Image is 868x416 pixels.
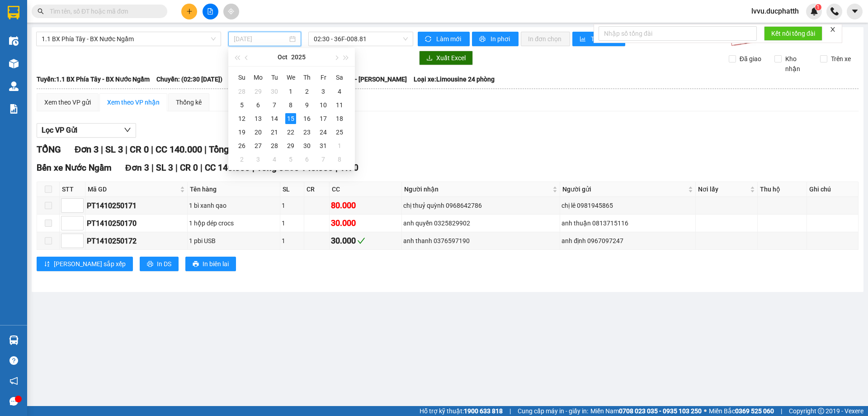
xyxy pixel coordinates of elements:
[436,53,466,63] span: Xuất Excel
[331,112,348,125] td: 2025-10-18
[87,235,186,247] div: PT1410250172
[479,36,487,43] span: printer
[299,70,315,85] th: Th
[85,197,188,215] td: PT1410250171
[278,48,288,66] button: Oct
[234,85,250,98] td: 2025-09-28
[302,154,312,165] div: 6
[302,140,312,151] div: 30
[285,113,296,124] div: 15
[188,182,280,197] th: Tên hàng
[234,125,250,139] td: 2025-10-19
[203,4,218,19] button: file-add
[302,127,312,138] div: 23
[266,98,283,112] td: 2025-10-07
[9,36,19,46] img: warehouse-icon
[87,218,186,229] div: PT1410250170
[283,153,299,166] td: 2025-11-05
[9,335,19,345] img: warehouse-icon
[420,406,503,416] span: Hỗ trợ kỹ thuật:
[54,259,126,269] span: [PERSON_NAME] sắp xếp
[331,98,348,112] td: 2025-10-11
[253,100,264,110] div: 6
[282,201,302,210] div: 1
[283,112,299,125] td: 2025-10-15
[236,154,247,165] div: 2
[205,163,250,173] span: CC 140.000
[315,139,331,153] td: 2025-10-31
[9,397,18,406] span: message
[266,70,283,85] th: Tu
[315,98,331,112] td: 2025-10-10
[151,163,154,173] span: |
[302,113,312,124] div: 16
[331,234,401,247] div: 30.000
[561,201,694,210] div: chị lê 0981945865
[403,236,558,246] div: anh thanh 0376597190
[101,144,103,155] span: |
[816,4,820,10] span: 1
[330,182,402,197] th: CC
[85,232,188,250] td: PT1410250172
[299,125,315,139] td: 2025-10-23
[250,112,266,125] td: 2025-10-13
[334,154,345,165] div: 8
[151,144,153,155] span: |
[414,74,495,84] span: Loại xe: Limousine 24 phòng
[404,184,551,194] span: Người nhận
[285,86,296,97] div: 1
[403,201,558,210] div: chị thuỷ quỳnh 0968642786
[228,8,234,14] span: aim
[253,154,264,165] div: 3
[318,100,329,110] div: 10
[315,85,331,98] td: 2025-10-03
[250,125,266,139] td: 2025-10-20
[37,76,150,83] b: Tuyến: 1.1 BX Phía Tây - BX Nước Ngầm
[302,100,312,110] div: 9
[561,236,694,246] div: anh định 0967097247
[318,154,329,165] div: 7
[37,163,112,173] span: Bến xe Nước Ngầm
[9,377,18,385] span: notification
[299,85,315,98] td: 2025-10-02
[331,125,348,139] td: 2025-10-25
[285,100,296,110] div: 8
[331,85,348,98] td: 2025-10-04
[269,100,280,110] div: 7
[830,26,836,33] span: close
[44,261,50,268] span: sort-ascending
[157,259,171,269] span: In DS
[580,36,587,43] span: bar-chart
[107,97,160,107] div: Xem theo VP nhận
[283,98,299,112] td: 2025-10-08
[85,215,188,232] td: PT1410250170
[37,123,136,138] button: Lọc VP Gửi
[176,97,202,107] div: Thống kê
[318,86,329,97] div: 3
[125,163,149,173] span: Đơn 3
[781,406,782,416] span: |
[334,100,345,110] div: 11
[60,182,85,197] th: STT
[234,34,288,44] input: 15/10/2025
[105,144,123,155] span: SL 3
[283,70,299,85] th: We
[193,261,199,268] span: printer
[236,140,247,151] div: 26
[253,140,264,151] div: 27
[815,4,821,10] sup: 1
[9,104,19,114] img: solution-icon
[236,127,247,138] div: 19
[521,32,570,46] button: In đơn chọn
[590,406,702,416] span: Miền Nam
[269,154,280,165] div: 4
[315,125,331,139] td: 2025-10-24
[236,86,247,97] div: 28
[572,32,625,46] button: bar-chartThống kê
[334,127,345,138] div: 25
[299,139,315,153] td: 2025-10-30
[436,34,462,44] span: Làm mới
[314,32,408,46] span: 02:30 - 36F-008.81
[189,236,278,246] div: 1 pbi USB
[37,144,61,155] span: TỔNG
